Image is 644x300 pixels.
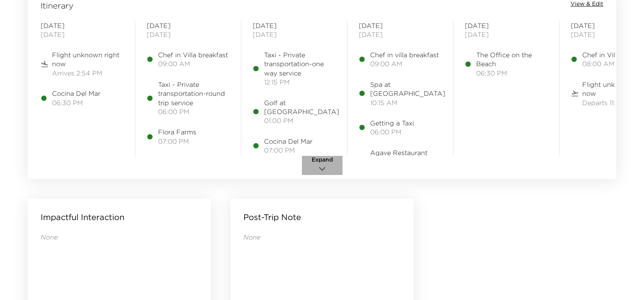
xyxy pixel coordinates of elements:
[264,146,312,155] span: 07:00 PM
[264,78,336,86] span: 12:15 PM
[52,50,124,69] span: Flight unknown right now
[302,156,343,175] button: Expand
[465,21,548,30] span: [DATE]
[370,98,445,107] span: 10:15 AM
[465,30,548,39] span: [DATE]
[370,119,414,127] span: Getting a Taxi
[158,107,230,116] span: 06:00 PM
[370,50,439,59] span: Chef in villa breakfast
[476,50,548,69] span: The Office on the Beach
[312,156,333,164] span: Expand
[41,30,124,39] span: [DATE]
[158,50,228,59] span: Chef in Villa breakfast
[359,30,442,39] span: [DATE]
[370,80,445,98] span: Spa at [GEOGRAPHIC_DATA]
[370,148,445,175] span: Agave Restaurant [GEOGRAPHIC_DATA][PERSON_NAME]
[253,21,336,30] span: [DATE]
[147,21,230,30] span: [DATE]
[370,127,414,136] span: 06:00 PM
[41,233,198,242] p: None
[476,69,548,78] span: 06:30 PM
[41,21,124,30] span: [DATE]
[370,59,439,68] span: 09:00 AM
[264,116,339,125] span: 01:00 PM
[158,127,196,136] span: Flora Farms
[158,80,230,107] span: Taxi - Private transportation-round trip service
[264,137,312,146] span: Cocina Del Mar
[52,98,100,107] span: 06:30 PM
[264,98,339,117] span: Golf at [GEOGRAPHIC_DATA]
[264,50,336,78] span: Taxi - Private transportation-one way service
[253,30,336,39] span: [DATE]
[52,69,124,78] span: Arrives 2:54 PM
[243,233,401,242] p: None
[41,212,124,223] p: Impactful Interaction
[243,212,301,223] p: Post-Trip Note
[52,89,100,98] span: Cocina Del Mar
[158,59,228,68] span: 09:00 AM
[147,30,230,39] span: [DATE]
[158,137,196,146] span: 07:00 PM
[359,21,442,30] span: [DATE]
